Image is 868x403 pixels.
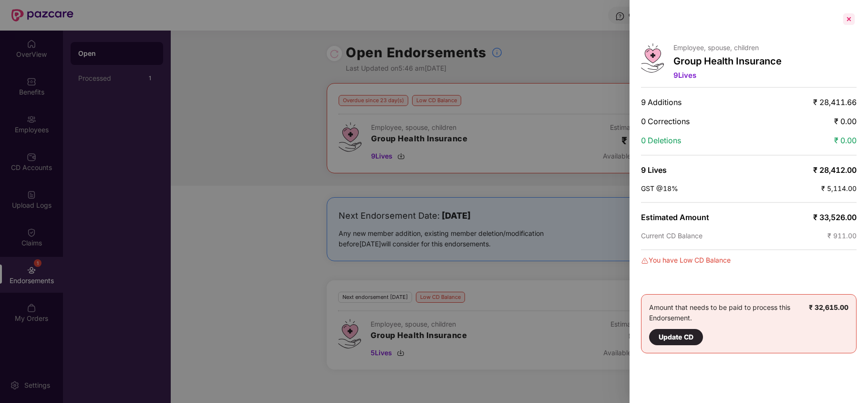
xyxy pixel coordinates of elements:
[809,303,848,311] b: ₹ 32,615.00
[673,43,782,52] p: Employee, spouse, children
[673,71,696,80] span: 9 Lives
[659,332,693,342] div: Update CD
[641,232,703,240] span: Current CD Balance
[641,212,709,222] span: Estimated Amount
[649,302,809,345] div: Amount that needs to be paid to process this Endorsement.
[641,257,649,265] img: svg+xml;base64,PHN2ZyBpZD0iRGFuZ2VyLTMyeDMyIiB4bWxucz0iaHR0cDovL3d3dy53My5vcmcvMjAwMC9zdmciIHdpZH...
[813,97,857,107] span: ₹ 28,411.66
[834,136,857,145] span: ₹ 0.00
[641,117,690,126] span: 0 Corrections
[673,55,782,67] p: Group Health Insurance
[834,117,857,126] span: ₹ 0.00
[641,165,667,175] span: 9 Lives
[821,184,857,192] span: ₹ 5,114.00
[641,97,682,107] span: 9 Additions
[641,136,681,145] span: 0 Deletions
[641,43,664,73] img: svg+xml;base64,PHN2ZyB4bWxucz0iaHR0cDovL3d3dy53My5vcmcvMjAwMC9zdmciIHdpZHRoPSI0Ny43MTQiIGhlaWdodD...
[813,212,857,222] span: ₹ 33,526.00
[641,255,857,265] div: You have Low CD Balance
[813,165,857,175] span: ₹ 28,412.00
[827,232,857,240] span: ₹ 911.00
[641,184,678,192] span: GST @18%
